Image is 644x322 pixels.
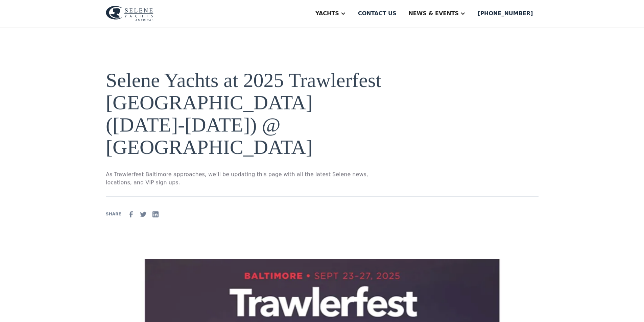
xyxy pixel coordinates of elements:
img: facebook [127,210,135,218]
div: News & EVENTS [408,9,459,18]
img: Linkedin [151,210,160,218]
h1: Selene Yachts at 2025 Trawlerfest [GEOGRAPHIC_DATA] ([DATE]-[DATE]) @ [GEOGRAPHIC_DATA] [106,69,387,158]
p: As Trawlerfest Baltimore approaches, we’ll be updating this page with all the latest Selene news,... [106,170,387,187]
img: logo [106,6,153,21]
div: Yachts [315,9,339,18]
div: SHARE [106,211,121,217]
img: Twitter [139,210,147,218]
div: Contact us [358,9,397,18]
div: [PHONE_NUMBER] [478,9,533,18]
